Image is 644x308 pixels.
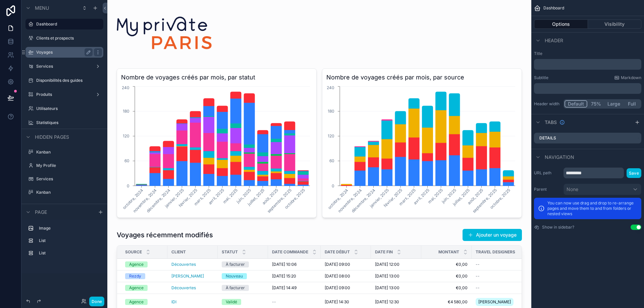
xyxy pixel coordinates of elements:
label: Show in sidebar? [542,225,574,230]
div: scrollable content [21,220,107,265]
div: scrollable content [534,83,641,94]
label: Statistiques [36,120,99,125]
button: Options [534,19,588,29]
button: Save [627,168,641,178]
label: Details [539,135,556,141]
label: Services [36,176,99,182]
button: Large [604,100,623,108]
span: Page [35,209,47,215]
label: Image [39,226,98,231]
label: Clients et prospects [36,36,99,41]
label: List [39,238,98,243]
label: Parent [534,187,561,192]
span: None [567,186,578,193]
span: Client [171,249,186,255]
label: Services [36,64,90,69]
span: Source [125,249,142,255]
label: URL path [534,170,561,176]
label: Voyages [36,50,90,55]
label: Dashboard [36,21,99,27]
span: Montant [438,249,459,255]
span: Date commande [272,249,308,255]
label: Utilisateurs [36,106,99,111]
label: Disponibilités des guides [36,78,99,83]
span: Hidden pages [35,134,69,140]
span: Dashboard [543,5,564,11]
span: Date début [325,249,350,255]
button: Visibility [588,19,642,29]
span: Date fin [375,249,393,255]
label: Header width [534,101,561,107]
a: Markdown [614,75,641,80]
span: Header [545,37,563,44]
label: Kanban [36,190,99,195]
span: Statut [222,249,238,255]
button: 75% [587,100,604,108]
span: Markdown [621,75,641,80]
button: Default [565,100,587,108]
label: Title [534,51,641,56]
button: Done [89,297,104,306]
span: Menu [35,5,49,11]
button: None [563,184,641,195]
span: Navigation [545,154,574,161]
button: Full [623,100,640,108]
label: My Profile [36,163,99,168]
p: You can now use drag and drop to re-arrange pages and move them to and from folders or nested views [547,200,637,217]
label: Kanban [36,149,99,155]
label: Subtitle [534,75,548,80]
span: Travel designers [476,249,515,255]
label: Produits [36,92,90,97]
label: List [39,250,98,256]
div: scrollable content [534,59,641,70]
span: Tabs [545,119,557,126]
